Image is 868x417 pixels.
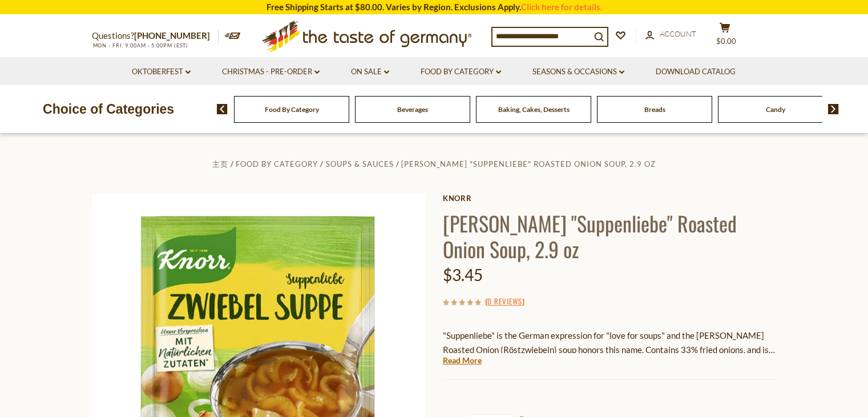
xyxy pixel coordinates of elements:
[443,194,777,203] a: Knorr
[487,295,522,308] a: 0 Reviews
[766,105,785,114] a: Candy
[644,105,665,114] a: Breads
[217,104,228,114] img: previous arrow
[421,66,501,78] a: Food By Category
[828,104,839,114] img: next arrow
[212,159,228,169] a: 主页
[645,28,696,41] a: Account
[443,328,777,357] p: "Suppenliebe" is the German expression for "love for soups" and the [PERSON_NAME] Roasted Onion (...
[716,37,736,46] span: $0.00
[351,66,389,78] a: On Sale
[222,66,320,78] a: Christmas - PRE-ORDER
[521,2,602,12] a: Click here for details.
[443,210,777,262] h1: [PERSON_NAME] "Suppenliebe" Roasted Onion Soup, 2.9 oz
[443,265,483,284] span: $3.45
[708,22,742,51] button: $0.00
[132,66,191,78] a: Oktoberfest
[401,159,656,169] a: [PERSON_NAME] "Suppenliebe" Roasted Onion Soup, 2.9 oz
[660,29,696,38] span: Account
[485,295,524,307] span: ( )
[265,105,319,114] a: Food By Category
[498,105,570,114] a: Baking, Cakes, Desserts
[92,29,219,43] p: Questions?
[532,66,624,78] a: Seasons & Occasions
[397,105,428,114] a: Beverages
[236,159,318,169] a: Food By Category
[92,42,189,49] span: MON - FRI, 9:00AM - 5:00PM (EST)
[134,30,210,41] a: [PHONE_NUMBER]
[656,66,736,78] a: Download Catalog
[443,355,482,366] a: Read More
[326,159,394,169] a: Soups & Sauces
